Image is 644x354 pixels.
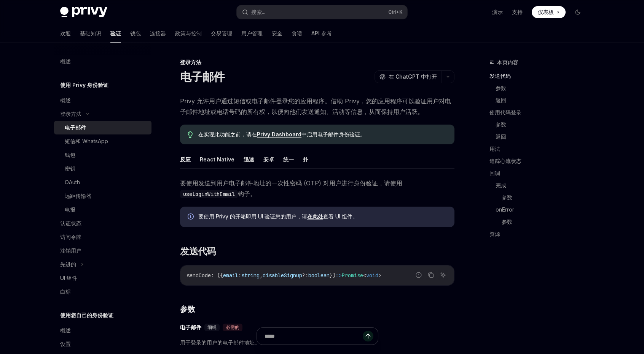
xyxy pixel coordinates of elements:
a: 白标 [54,285,151,299]
a: 参数 [502,216,590,228]
span: , [260,272,263,279]
code: useLoginWithEmail [180,190,238,198]
font: 搜索... [251,9,265,15]
font: 安全 [272,30,282,36]
font: 政策与控制 [175,30,202,36]
a: 访问令牌 [54,230,151,244]
a: 参数 [502,191,590,204]
font: 使用您自己的身份验证 [60,312,113,318]
font: 连接器 [150,30,166,36]
font: 反应 [180,156,191,163]
svg: 提示 [188,131,193,138]
span: sendCode [187,272,211,279]
font: 设置 [60,341,71,347]
a: 在此处 [307,213,323,220]
span: > [378,272,381,279]
font: 发送代码 [180,246,216,257]
button: 发送消息 [363,331,373,341]
font: 概述 [60,97,71,103]
font: 中启用电子邮件身份验证。 [301,131,365,137]
font: 食谱 [292,30,302,36]
a: 演示 [492,8,503,16]
font: React Native [200,156,234,163]
font: 本页内容 [497,59,518,65]
a: 短信和 WhatsApp [54,134,151,148]
font: 参数 [496,121,506,128]
a: 返回 [496,131,590,143]
font: Ctrl [388,9,396,15]
span: string [241,272,260,279]
a: 概述 [54,93,151,107]
font: 电报 [65,206,75,213]
font: 在此处 [307,213,323,220]
font: 参数 [180,305,195,314]
span: disableSignup [263,272,302,279]
a: UI 组件 [54,271,151,285]
a: 设置 [54,337,151,351]
a: 交易管理 [211,24,232,43]
font: API 参考 [311,30,332,36]
font: 要使用 Privy 的开箱即用 UI 验证您的用户，请 [198,213,307,220]
span: boolean [308,272,330,279]
a: 支持 [512,8,523,16]
font: 安卓 [263,156,274,163]
font: 用法 [489,145,500,152]
font: 交易管理 [211,30,232,36]
span: => [336,272,342,279]
font: +K [396,9,403,15]
a: 返回 [496,94,590,106]
button: 切换暗模式 [572,6,584,18]
a: 参数 [496,82,590,94]
button: 扑 [303,150,308,168]
font: 远距传输器 [65,193,91,199]
a: 用户管理 [241,24,263,43]
a: onError [496,204,590,216]
font: 短信和 WhatsApp [65,138,108,144]
font: 欢迎 [60,30,71,36]
font: 电子邮件 [65,124,86,131]
font: 钱包 [65,152,75,158]
font: 密钥 [65,165,75,172]
font: 完成 [496,182,506,188]
font: 使用代码登录 [489,109,521,115]
a: 追踪心流状态 [489,155,590,167]
font: 注销用户 [60,247,81,254]
button: 在 ChatGPT 中打开 [375,70,442,83]
a: 电报 [54,203,151,217]
a: 安全 [272,24,282,43]
font: 电子邮件 [180,324,201,331]
font: 参数 [502,194,512,201]
a: 电子邮件 [54,121,151,134]
font: 返回 [496,97,506,103]
a: 资源 [489,228,590,240]
span: ?: [302,272,308,279]
font: 在 ChatGPT 中打开 [389,73,437,80]
button: 询问人工智能 [438,270,448,280]
img: 深色标志 [60,7,107,17]
span: : [238,272,241,279]
span: email [223,272,238,279]
font: 认证状态 [60,220,81,226]
a: 食谱 [292,24,302,43]
font: 返回 [496,133,506,140]
font: UI 组件 [60,275,77,281]
span: : ({ [211,272,223,279]
a: 连接器 [150,24,166,43]
a: OAuth [54,175,151,189]
font: 要使用发送到用户电子邮件地址的一次性密码 (OTP) 对用户进行身份验证，请使用 [180,179,402,187]
a: 用法 [489,143,590,155]
font: 参数 [496,85,506,91]
button: 报告错误代码 [414,270,424,280]
a: 注销用户 [54,244,151,258]
svg: 信息 [188,213,195,221]
a: 钱包 [54,148,151,162]
a: 完成 [496,179,590,191]
font: 追踪心流状态 [489,158,521,164]
a: API 参考 [311,24,332,43]
button: 反应 [180,150,191,168]
a: 政策与控制 [175,24,202,43]
a: 基础知识 [80,24,101,43]
a: 欢迎 [60,24,71,43]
